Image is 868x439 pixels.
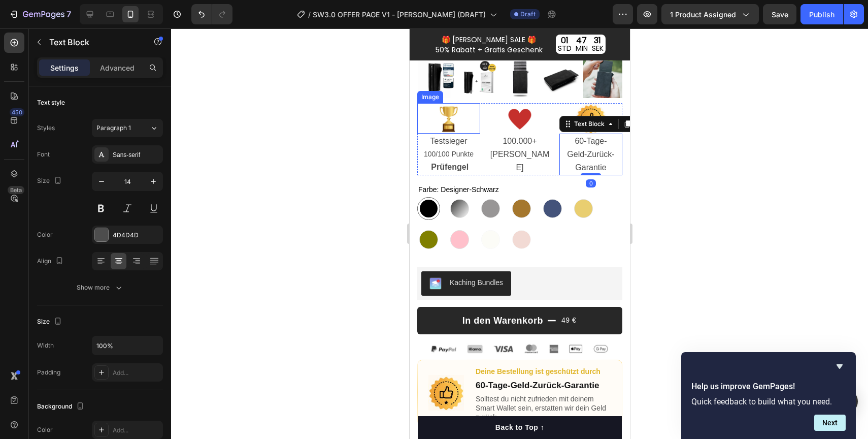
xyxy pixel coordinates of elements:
[772,10,788,19] span: Save
[191,4,232,24] div: Undo/Redo
[37,315,64,329] div: Size
[92,119,163,137] button: Paragraph 1
[37,368,60,377] div: Padding
[763,4,796,24] button: Save
[661,4,759,24] button: 1 product assigned
[96,123,131,133] span: Paragraph 1
[10,108,24,116] div: 450
[37,400,86,414] div: Background
[691,397,846,406] p: Quick feedback to build what you need.
[37,425,53,434] div: Color
[691,360,846,431] div: Help us improve GemPages!
[37,123,55,133] div: Styles
[77,283,124,293] div: Show more
[49,36,136,48] p: Text Block
[4,4,76,24] button: 7
[100,62,135,73] p: Advanced
[113,368,160,378] div: Add...
[92,336,162,355] input: Auto
[520,10,536,19] span: Draft
[37,98,65,107] div: Text style
[8,186,24,194] div: Beta
[37,230,53,239] div: Color
[113,426,160,435] div: Add...
[308,9,311,20] span: /
[50,62,79,73] p: Settings
[37,278,163,297] button: Show more
[113,150,160,160] div: Sans-serif
[37,174,64,188] div: Size
[66,8,71,20] p: 7
[833,360,846,372] button: Hide survey
[691,381,846,393] h2: Help us improve GemPages!
[37,150,50,159] div: Font
[313,9,486,20] span: SW3.0 OFFER PAGE V1 - [PERSON_NAME] (DRAFT)
[113,231,160,240] div: 4D4D4D
[814,415,846,431] button: Next question
[809,9,834,20] div: Publish
[37,341,54,350] div: Width
[800,4,843,24] button: Publish
[410,28,630,439] iframe: Design area
[670,9,736,20] span: 1 product assigned
[37,255,65,268] div: Align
